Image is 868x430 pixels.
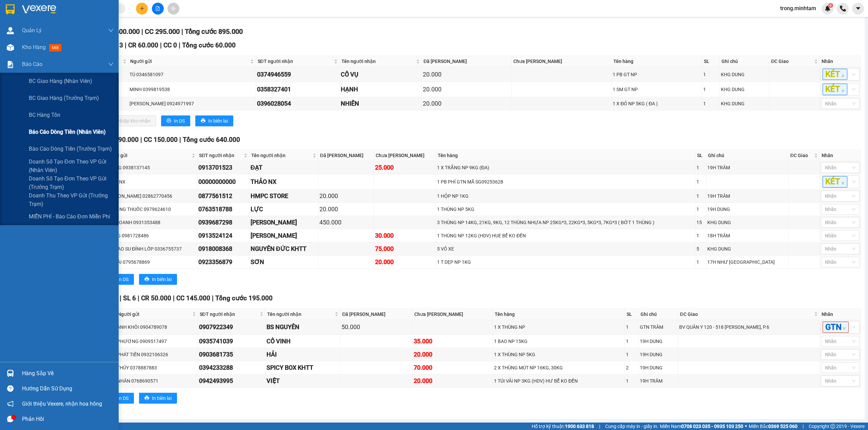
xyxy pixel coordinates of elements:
[250,216,318,229] td: ANH MINH
[198,244,248,254] div: 0918008368
[696,219,705,226] div: 15
[707,219,787,226] div: KHG DUNG
[138,294,139,302] span: |
[22,384,114,394] div: Hướng dẫn sử dụng
[707,245,787,253] div: KHG DUNG
[105,164,196,171] div: NHUNG 0938137145
[696,245,705,253] div: 5
[181,27,183,36] span: |
[749,423,797,430] span: Miền Bắc
[250,256,318,269] td: SƠN
[855,5,861,12] span: caret-down
[840,5,846,12] img: phone-icon
[179,136,181,144] span: |
[437,206,694,213] div: 1 THÙNG NP 5KG
[437,219,694,226] div: 3 THÙNG NP 14KG, 21KG, 9KG, 12 THÙNG NHỰA NP 25KG*3, 22KG*3, 5KG*3, 7KG*3 ( BỚT 1 THÙNG )
[494,377,624,385] div: 1 TÚI VẢI NP 3KG (HDV) HƯ BỂ KO ĐỀN
[212,294,214,302] span: |
[318,150,374,161] th: Đã [PERSON_NAME]
[823,176,847,187] span: KÉT
[198,257,248,267] div: 0923356879
[340,309,413,320] th: Đã [PERSON_NAME]
[695,150,706,161] th: SL
[29,191,114,208] span: Doanh thu theo VP gửi (Trưởng Trạm)
[139,274,177,285] button: printerIn biên lai
[768,424,797,429] strong: 0369 525 060
[105,258,196,266] div: TẤN TÀI 0795678869
[771,58,813,65] span: ĐC Giao
[745,425,747,428] span: ⚪️
[198,218,248,227] div: 0939687298
[267,376,339,386] div: VIỆT
[144,277,149,282] span: printer
[721,86,768,93] div: KHG DUNG
[702,56,719,67] th: SL
[626,338,637,345] div: 1
[256,67,340,82] td: 0374946559
[251,218,317,227] div: [PERSON_NAME]
[145,27,180,36] span: CC 295.000
[640,338,677,345] div: 19H DUNG
[267,337,339,346] div: CÔ VINH
[843,327,846,330] span: close
[105,219,196,226] div: ANH DOANH 0931353488
[422,56,512,67] th: Đã [PERSON_NAME]
[141,27,143,36] span: |
[123,294,136,302] span: SL 6
[198,177,248,187] div: 00000000000
[199,322,264,332] div: 0907922349
[105,178,196,186] div: TRÂM NX
[721,71,768,78] div: KHG DUNG
[565,424,594,429] strong: 1900 633 818
[494,351,624,358] div: 1 X THÙNG NP 5KG
[29,174,114,191] span: Doanh số tạo đơn theo VP gửi (trưởng trạm)
[198,163,248,172] div: 0913701523
[830,424,835,429] span: copyright
[612,56,702,67] th: Tên hàng
[414,376,492,386] div: 20.000
[118,310,191,318] span: Người gửi
[790,152,813,159] span: ĐC Giao
[198,335,265,348] td: 0935741039
[822,310,859,318] div: Nhãn
[436,150,695,161] th: Tên hàng
[437,258,694,266] div: 1 T DẸP NP 1KG
[199,152,242,159] span: SĐT người nhận
[265,374,341,388] td: VIỆT
[22,44,46,50] span: Kho hàng
[823,84,847,95] span: KÉT
[251,163,317,172] div: ĐẠT
[256,82,340,97] td: 0358327401
[825,5,831,12] img: icon-new-feature
[265,335,341,348] td: CÔ VINH
[7,27,14,34] img: warehouse-icon
[195,115,233,126] button: printerIn biên lai
[251,244,317,254] div: NGUYÊN ĐỨC KHTT
[118,394,129,402] span: In DS
[841,181,845,185] span: close
[176,294,210,302] span: CC 145.000
[696,232,705,239] div: 1
[413,309,493,320] th: Chưa [PERSON_NAME]
[167,3,179,15] button: aim
[319,218,373,227] div: 450.000
[319,191,373,201] div: 20.000
[625,309,639,320] th: SL
[125,41,126,49] span: |
[258,58,333,65] span: SĐT người nhận
[7,44,14,51] img: warehouse-icon
[251,177,317,187] div: THẢO NX
[106,152,190,159] span: Người gửi
[640,351,677,358] div: 19H DUNG
[139,393,177,404] button: printerIn biên lai
[414,363,492,372] div: 70.000
[626,364,637,371] div: 2
[117,364,197,371] div: THỦY 0378887883
[250,242,318,256] td: NGUYÊN ĐỨC KHTT
[182,41,236,49] span: Tổng cước 60.000
[707,232,787,239] div: 18H TRÂM
[640,364,677,371] div: 19H DUNG
[823,69,847,80] span: KÉT
[707,164,787,171] div: 19H TRÂM
[117,338,197,345] div: PHƯƠNG 0909517497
